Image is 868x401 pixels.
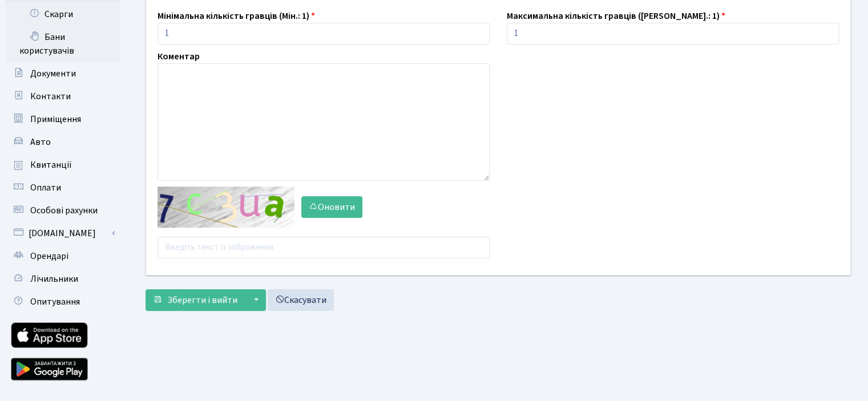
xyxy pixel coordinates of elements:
a: Скарги [6,3,120,26]
button: Оновити [301,196,362,218]
a: Приміщення [6,108,120,131]
a: Оплати [6,176,120,199]
a: Опитування [6,290,120,313]
label: Максимальна кількість гравців ([PERSON_NAME].: 1) [507,9,725,23]
span: Приміщення [30,113,81,125]
span: Квитанції [30,159,72,171]
a: Авто [6,131,120,153]
span: Опитування [30,295,80,308]
a: Бани користувачів [6,26,120,62]
a: Лічильники [6,268,120,290]
span: Особові рахунки [30,204,98,217]
button: Зберегти і вийти [146,289,245,311]
label: Мінімальна кількість гравців (Мін.: 1) [158,9,315,23]
a: Скасувати [268,289,334,311]
img: default [158,187,294,228]
span: Оплати [30,181,61,194]
span: Зберегти і вийти [167,294,237,306]
a: Контакти [6,85,120,108]
input: Введіть текст із зображення [158,237,490,258]
label: Коментар [158,50,200,63]
span: Лічильники [30,273,78,285]
span: Документи [30,67,76,80]
a: Документи [6,62,120,85]
a: Особові рахунки [6,199,120,222]
span: Орендарі [30,250,68,262]
a: Орендарі [6,245,120,268]
span: Авто [30,136,51,148]
a: Квитанції [6,153,120,176]
a: [DOMAIN_NAME] [6,222,120,245]
span: Контакти [30,90,71,103]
